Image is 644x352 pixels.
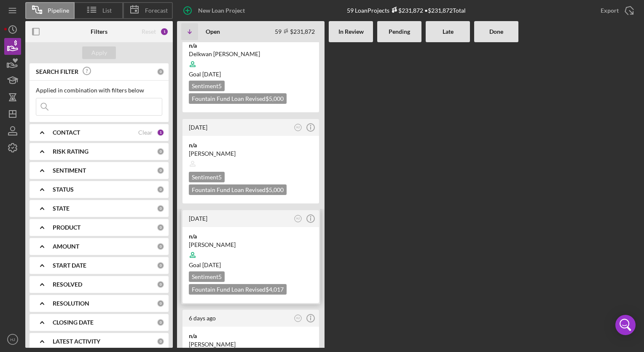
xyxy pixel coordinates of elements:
button: HJ [292,213,304,225]
b: RESOLVED [53,281,82,288]
b: In Review [338,28,364,35]
div: 0 [157,224,164,231]
div: Fountain Fund Loan Revised $5,000 [189,184,287,195]
span: List [102,7,112,14]
div: 0 [157,186,164,193]
time: 2025-08-12 16:09 [189,314,216,322]
div: Sentiment 5 [189,172,225,182]
text: HJ [296,126,300,129]
div: Open Intercom Messenger [615,315,636,335]
div: Applied in combination with filters below [36,87,162,94]
span: Goal [189,261,221,268]
text: HJ [296,317,300,320]
div: Sentiment 5 [189,271,225,282]
div: 0 [157,243,164,250]
div: Fountain Fund Loan Revised $4,017 [189,284,287,295]
button: HJ [292,122,304,133]
div: New Loan Project [198,2,245,19]
button: HJ [292,313,304,324]
b: Done [489,28,503,35]
b: START DATE [53,262,86,269]
text: HJ [10,337,15,342]
div: Sentiment 5 [189,81,225,91]
b: CLOSING DATE [53,319,94,326]
div: Fountain Fund Loan Revised $5,000 [189,93,287,104]
div: 1 [160,27,169,36]
span: Pipeline [48,7,69,14]
b: Open [206,28,220,35]
span: Forecast [145,7,168,14]
div: 0 [157,281,164,288]
div: 0 [157,319,164,326]
div: n/a [189,232,313,241]
b: SEARCH FILTER [36,68,78,75]
b: STATE [53,205,70,212]
time: 2025-08-13 12:41 [189,215,207,222]
text: HJ [296,217,300,220]
div: 0 [157,262,164,269]
time: 2025-08-13 19:00 [189,124,207,131]
b: RISK RATING [53,148,89,155]
div: 1 [157,129,164,136]
div: 0 [157,167,164,174]
span: Goal [189,70,221,78]
div: n/a [189,141,313,149]
b: SENTIMENT [53,167,86,174]
b: Filters [91,28,107,35]
time: 09/19/2025 [202,261,221,268]
div: [PERSON_NAME] [189,340,313,349]
div: Delkwan [PERSON_NAME] [189,50,313,58]
button: New Loan Project [177,2,253,19]
button: Apply [82,46,116,59]
a: [DATE]HJn/a[PERSON_NAME]Goal [DATE]Sentiment5Fountain Fund Loan Revised$4,017 [181,209,320,304]
div: 0 [157,300,164,307]
a: [DATE]HJn/a[PERSON_NAME]Sentiment5Fountain Fund Loan Revised$5,000 [181,118,320,205]
b: CONTACT [53,129,80,136]
b: Pending [389,28,410,35]
div: n/a [189,332,313,340]
button: HJ [4,331,21,348]
div: Apply [91,46,107,59]
div: $231,872 [389,7,423,14]
div: 59 $231,872 [275,28,315,35]
time: 08/25/2025 [202,70,221,78]
div: 0 [157,338,164,345]
button: Export [592,2,640,19]
b: LATEST ACTIVITY [53,338,100,345]
b: PRODUCT [53,224,80,231]
b: RESOLUTION [53,300,89,307]
a: [DATE]HJn/aDelkwan [PERSON_NAME]Goal [DATE]Sentiment5Fountain Fund Loan Revised$5,000 [181,18,320,114]
div: Reset [142,28,156,35]
div: 0 [157,148,164,155]
div: 0 [157,205,164,212]
div: 59 Loan Projects • $231,872 Total [347,7,466,14]
b: STATUS [53,186,74,193]
b: Late [443,28,453,35]
b: AMOUNT [53,243,79,250]
div: 0 [157,68,164,76]
div: n/a [189,41,313,50]
div: Clear [138,129,153,136]
div: [PERSON_NAME] [189,149,313,158]
div: [PERSON_NAME] [189,241,313,249]
div: Export [601,2,619,19]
